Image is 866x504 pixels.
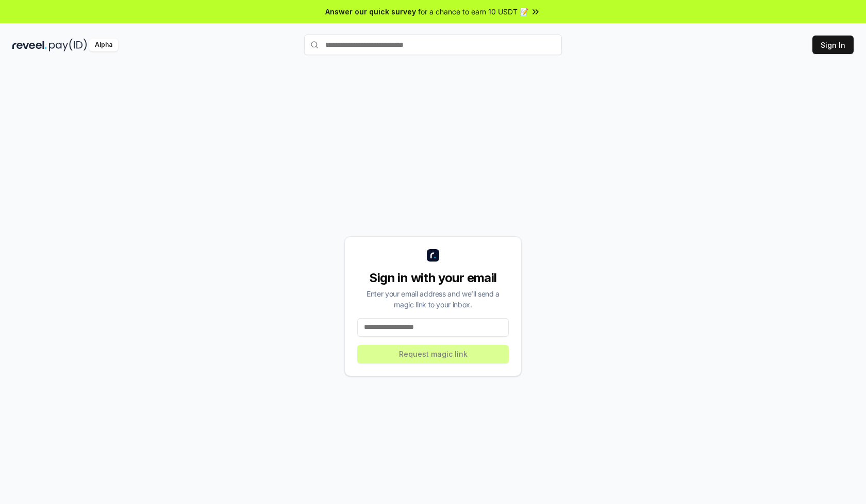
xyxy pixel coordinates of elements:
[357,288,509,310] div: Enter your email address and we’ll send a magic link to your inbox.
[357,270,509,286] div: Sign in with your email
[12,39,47,51] img: reveel_dark
[89,39,118,51] div: Alpha
[427,249,439,262] img: logo_small
[49,39,87,51] img: pay_id
[812,36,854,54] button: Sign In
[418,6,528,17] span: for a chance to earn 10 USDT 📝
[325,6,416,17] span: Answer our quick survey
